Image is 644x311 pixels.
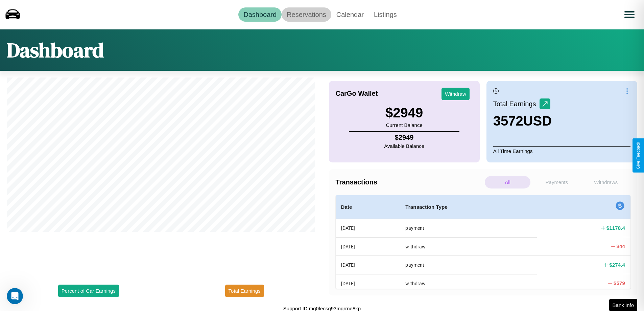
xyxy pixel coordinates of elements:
h4: $ 44 [617,243,625,250]
p: Current Balance [385,120,423,130]
a: Dashboard [238,7,282,22]
a: Reservations [282,7,331,22]
p: All Time Earnings [493,146,630,156]
th: withdraw [400,274,537,292]
h4: $ 274.4 [609,261,625,268]
h3: $ 2949 [385,105,423,120]
th: [DATE] [336,237,400,256]
p: All [485,176,530,188]
h4: Transactions [336,178,483,186]
h3: 3572 USD [493,113,552,129]
th: payment [400,256,537,274]
a: Listings [369,7,402,22]
h1: Dashboard [7,36,104,64]
th: withdraw [400,237,537,256]
button: Withdraw [442,88,470,100]
th: [DATE] [336,219,400,238]
p: Withdraws [583,176,629,188]
p: Total Earnings [493,98,540,110]
h4: Date [341,203,395,211]
th: [DATE] [336,274,400,292]
p: Payments [534,176,579,188]
h4: $ 2949 [384,134,424,141]
h4: CarGo Wallet [336,90,378,97]
div: Give Feedback [636,142,641,169]
button: Open menu [620,5,639,24]
iframe: Intercom live chat [7,288,23,304]
button: Percent of Car Earnings [58,285,119,297]
th: payment [400,219,537,238]
p: Available Balance [384,141,424,151]
h4: $ 579 [614,280,625,287]
a: Calendar [331,7,369,22]
button: Total Earnings [225,285,264,297]
th: [DATE] [336,256,400,274]
h4: Transaction Type [405,203,531,211]
h4: $ 1178.4 [606,224,625,231]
